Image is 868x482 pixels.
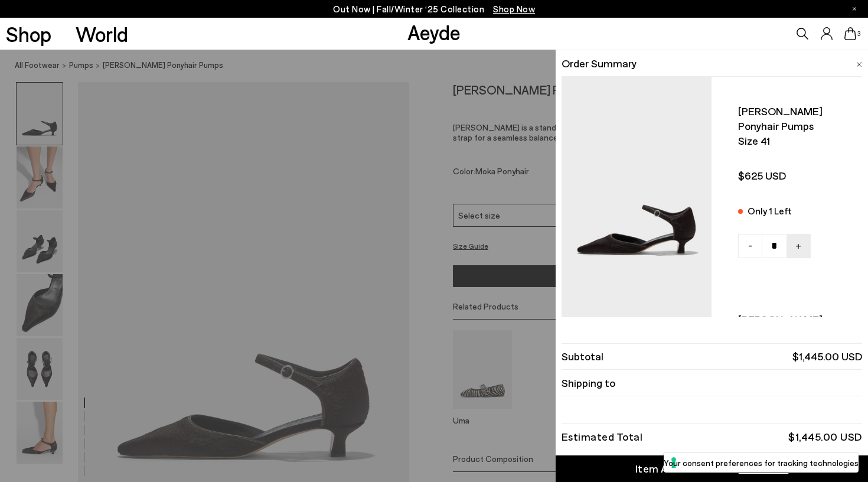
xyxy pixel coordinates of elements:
span: [PERSON_NAME] ponyhair pumps [738,104,856,133]
div: $1,445.00 USD [788,432,862,441]
span: $1,445.00 USD [792,349,862,364]
span: - [748,237,752,253]
span: 3 [856,31,862,37]
a: + [787,234,811,258]
span: Order Summary [562,56,637,71]
p: Out Now | Fall/Winter ‘25 Collection [333,2,535,17]
button: Your consent preferences for tracking technologies [664,452,859,473]
a: World [76,24,128,44]
span: $625 USD [738,168,856,183]
span: Shipping to [562,376,615,390]
span: + [795,237,801,253]
span: Navigate to /collections/new-in [493,4,535,14]
a: Item Added to Cart View Cart [556,455,868,482]
span: Size 41 [738,133,856,148]
div: Estimated Total [562,432,643,441]
label: Your consent preferences for tracking technologies [664,457,859,469]
a: 3 [844,27,856,40]
img: AEYDE-TILLIE-PONYHAIR-MOKA-1_900x.jpg [562,77,712,285]
li: Subtotal [562,343,862,370]
a: Aeyde [407,19,461,44]
div: Only 1 Left [748,203,792,219]
div: Item Added to Cart [635,461,732,476]
a: - [738,234,762,258]
span: [PERSON_NAME] leather sandals [738,312,856,342]
a: Shop [6,24,51,44]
